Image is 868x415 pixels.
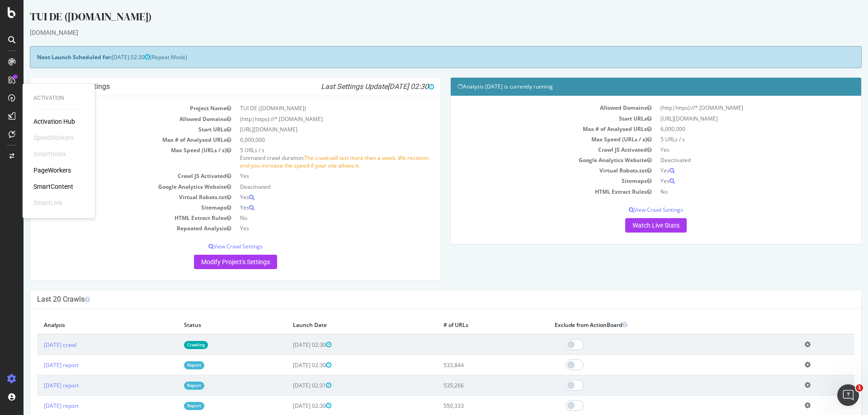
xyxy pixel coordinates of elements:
td: Virtual Robots.txt [14,192,212,202]
td: Sitemaps [14,202,212,213]
td: (http|https)://*.[DOMAIN_NAME] [212,114,410,124]
td: Project Name [14,103,212,113]
a: Activation Hub [33,117,75,126]
td: Yes [212,202,410,213]
td: Yes [212,223,410,233]
td: Deactivated [212,182,410,192]
td: Max Speed (URLs / s) [14,145,212,171]
td: 533,844 [413,355,524,375]
a: Report [160,402,181,410]
td: TUI DE ([DOMAIN_NAME]) [212,103,410,113]
span: [DATE] 02:30 [269,402,308,410]
th: # of URLs [413,316,524,334]
th: Analysis [14,316,154,334]
a: [DATE] report [20,402,55,410]
a: Watch Live Stats [602,218,663,233]
span: [DATE] 02:30 [269,341,308,349]
span: [DATE] 02:30 [269,361,308,369]
div: Activation [33,94,84,102]
td: Google Analytics Website [14,182,212,192]
th: Exclude from ActionBoard [524,316,774,334]
a: [DATE] crawl [20,341,53,349]
td: 535,266 [413,375,524,396]
td: Max # of Analysed URLs [434,124,632,134]
td: No [212,213,410,223]
td: Allowed Domains [14,114,212,124]
a: [DATE] report [20,382,55,389]
td: Google Analytics Website [434,155,632,165]
a: PageWorkers [33,166,71,175]
a: SmartContent [33,182,73,191]
td: Start URLs [434,113,632,124]
td: [URL][DOMAIN_NAME] [212,124,410,135]
td: Crawl JS Activated [14,171,212,181]
td: Deactivated [632,155,831,165]
td: Yes [632,176,831,186]
td: Allowed Domains [434,103,632,113]
h4: Analysis [DATE] is currently running [434,82,831,91]
div: (Repeat Mode) [6,46,838,68]
span: [DATE] 02:30 [364,82,410,91]
td: Yes [212,192,410,202]
div: [DOMAIN_NAME] [6,28,838,37]
td: Yes [632,145,831,155]
span: The crawl will last more than a week. We recommend you increase the speed if your site allows it. [217,154,405,169]
div: TUI DE ([DOMAIN_NAME]) [6,9,838,28]
td: Yes [632,165,831,176]
div: SpeedWorkers [33,133,74,142]
a: [DATE] report [20,361,55,369]
span: [DATE] 02:31 [269,382,308,389]
strong: Next Launch Scheduled for: [14,53,88,61]
td: 6,000,000 [632,124,831,134]
td: HTML Extract Rules [14,213,212,223]
td: Virtual Robots.txt [434,165,632,176]
td: Crawl JS Activated [434,145,632,155]
td: Repeated Analysis [14,223,212,233]
h4: Project Global Settings [14,82,410,91]
p: View Crawl Settings [14,242,410,250]
a: Crawling [160,341,184,349]
td: No [632,187,831,197]
th: Status [154,316,262,334]
td: 6,000,000 [212,135,410,145]
td: [URL][DOMAIN_NAME] [632,113,831,124]
div: SmartIndex [33,149,66,159]
td: 5 URLs / s Estimated crawl duration: [212,145,410,171]
td: 5 URLs / s [632,134,831,145]
a: Modify Project's Settings [170,255,254,269]
a: Report [160,361,181,369]
th: Launch Date [263,316,413,334]
p: View Crawl Settings [434,206,831,214]
td: Max Speed (URLs / s) [434,134,632,145]
span: 1 [856,384,863,392]
div: SmartLink [33,198,62,207]
h4: Last 20 Crawls [14,295,831,304]
td: Yes [212,171,410,181]
td: HTML Extract Rules [434,187,632,197]
a: Report [160,382,181,389]
td: Sitemaps [434,176,632,186]
td: (http|https)://*.[DOMAIN_NAME] [632,103,831,113]
iframe: Intercom live chat [837,384,859,406]
td: Max # of Analysed URLs [14,135,212,145]
i: Last Settings Update [297,82,410,91]
span: [DATE] 02:30 [88,53,127,61]
td: Start URLs [14,124,212,135]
